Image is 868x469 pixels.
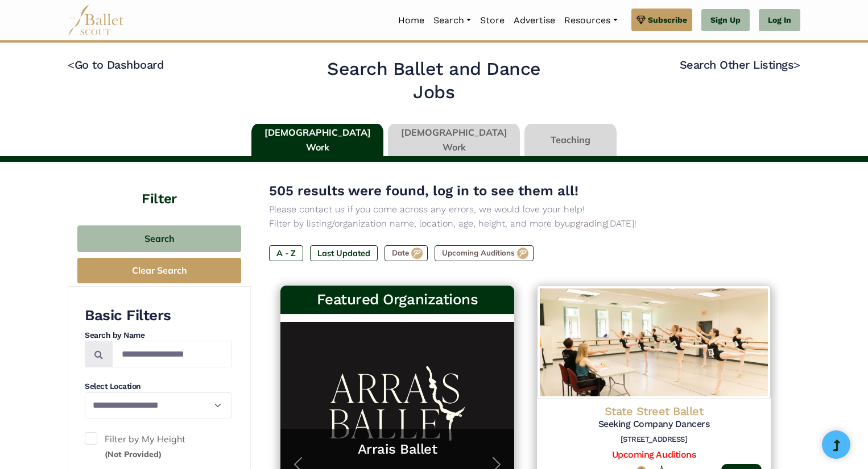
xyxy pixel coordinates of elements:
[631,9,692,31] a: Subscribe
[537,286,771,399] img: Logo
[546,404,762,418] h4: State Street Ballet
[435,245,534,261] label: Upcoming Auditions
[68,57,75,72] code: <
[105,449,162,459] small: (Not Provided)
[560,9,622,32] a: Resources
[306,57,563,104] h2: Search Ballet and Dance Jobs
[85,381,232,392] h4: Select Location
[476,9,509,32] a: Store
[793,57,800,72] code: >
[701,9,750,32] a: Sign Up
[565,218,607,229] a: upgrading
[269,202,782,217] p: Please contact us if you come across any errors, we would love your help!
[269,245,303,261] label: A - Z
[546,435,762,445] h6: [STREET_ADDRESS]
[68,58,164,72] a: <Go to Dashboard
[85,432,232,461] label: Filter by My Height
[759,9,800,32] a: Log In
[269,216,782,231] p: Filter by listing/organization name, location, age, height, and more by [DATE]!
[112,341,232,367] input: Search by names...
[385,245,428,261] label: Date
[394,9,429,32] a: Home
[680,58,800,72] a: Search Other Listings>
[85,330,232,341] h4: Search by Name
[648,14,687,26] span: Subscribe
[386,124,522,157] li: [DEMOGRAPHIC_DATA] Work
[269,183,578,199] span: 505 results were found, log in to see them all!
[85,306,232,325] h3: Basic Filters
[429,9,476,32] a: Search
[249,124,386,157] li: [DEMOGRAPHIC_DATA] Work
[290,290,505,309] h3: Featured Organizations
[77,258,241,283] button: Clear Search
[522,124,619,157] li: Teaching
[636,14,646,26] img: gem.svg
[310,245,378,261] label: Last Updated
[68,162,251,208] h4: Filter
[546,418,762,430] h5: Seeking Company Dancers
[509,9,560,32] a: Advertise
[77,225,241,252] button: Search
[612,449,696,460] a: Upcoming Auditions
[292,441,503,458] a: Arrais Ballet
